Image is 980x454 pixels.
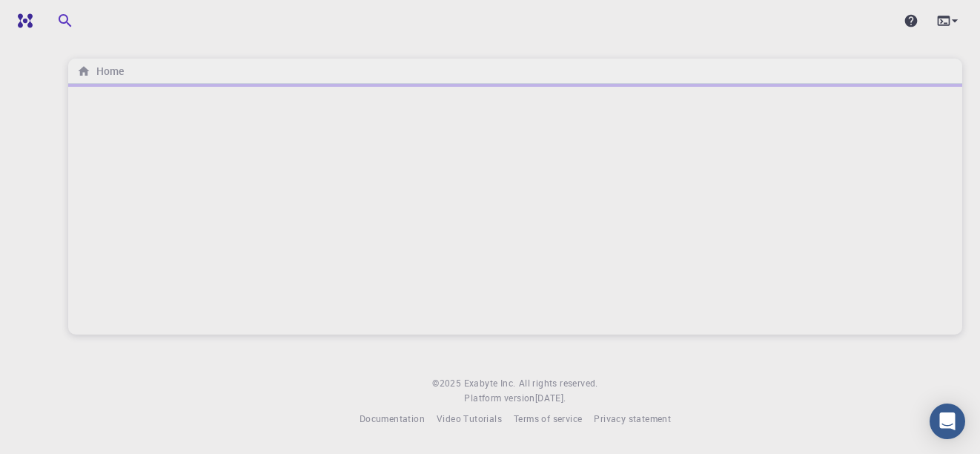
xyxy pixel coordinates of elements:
span: Terms of service [514,412,582,424]
span: Video Tutorials [437,412,502,424]
span: Documentation [360,412,425,424]
span: All rights reserved. [519,376,598,391]
a: Documentation [360,412,425,427]
a: [DATE]. [535,391,566,406]
a: Privacy statement [594,412,671,427]
span: [DATE] . [535,392,566,404]
img: logo [12,13,33,28]
span: Exabyte Inc. [464,377,516,389]
h6: Home [90,63,124,79]
a: Exabyte Inc. [464,376,516,391]
span: Privacy statement [594,412,671,424]
span: Platform version [464,391,534,406]
a: Terms of service [514,412,582,427]
div: Open Intercom Messenger [930,404,965,439]
a: Video Tutorials [437,412,502,427]
span: © 2025 [432,376,463,391]
nav: breadcrumb [74,63,127,79]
